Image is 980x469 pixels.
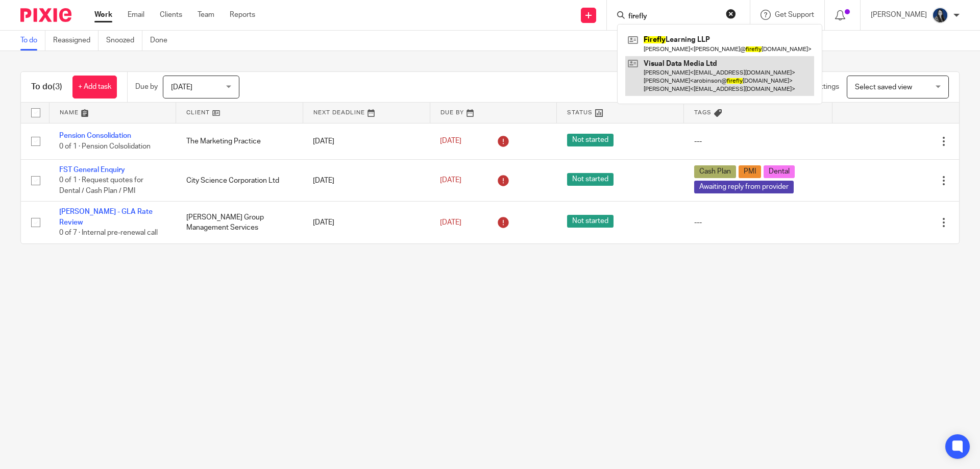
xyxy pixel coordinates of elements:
[567,173,614,186] span: Not started
[871,10,927,20] p: [PERSON_NAME]
[303,159,430,201] td: [DATE]
[694,110,712,115] span: Tags
[694,165,736,178] span: Cash Plan
[627,12,719,21] input: Search
[932,7,948,23] img: eeb93efe-c884-43eb-8d47-60e5532f21cb.jpg
[764,165,795,178] span: Dental
[31,82,62,92] h1: To do
[59,166,125,174] a: FST General Enquiry
[230,10,255,20] a: Reports
[59,208,153,226] a: [PERSON_NAME] - GLA Rate Review
[59,132,131,139] a: Pension Consolidation
[198,10,214,20] a: Team
[855,84,912,91] span: Select saved view
[106,31,142,51] a: Snoozed
[176,202,303,243] td: [PERSON_NAME] Group Management Services
[53,31,99,51] a: Reassigned
[128,10,144,20] a: Email
[176,159,303,201] td: City Science Corporation Ltd
[303,202,430,243] td: [DATE]
[775,11,814,18] span: Get Support
[440,219,461,226] span: [DATE]
[567,215,614,228] span: Not started
[20,31,45,51] a: To do
[694,181,794,193] span: Awaiting reply from provider
[59,229,158,236] span: 0 of 7 · Internal pre-renewal call
[20,8,71,22] img: Pixie
[59,177,143,195] span: 0 of 1 · Request quotes for Dental / Cash Plan / PMI
[171,84,192,91] span: [DATE]
[135,82,158,92] p: Due by
[72,76,117,98] a: + Add task
[440,138,461,145] span: [DATE]
[94,10,112,20] a: Work
[694,136,822,146] div: ---
[53,83,62,91] span: (3)
[739,165,761,178] span: PMI
[150,31,175,51] a: Done
[59,143,151,150] span: 0 of 1 · Pension Colsolidation
[726,9,736,19] button: Clear
[694,217,822,228] div: ---
[160,10,182,20] a: Clients
[176,123,303,159] td: The Marketing Practice
[440,177,461,184] span: [DATE]
[567,134,614,146] span: Not started
[303,123,430,159] td: [DATE]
